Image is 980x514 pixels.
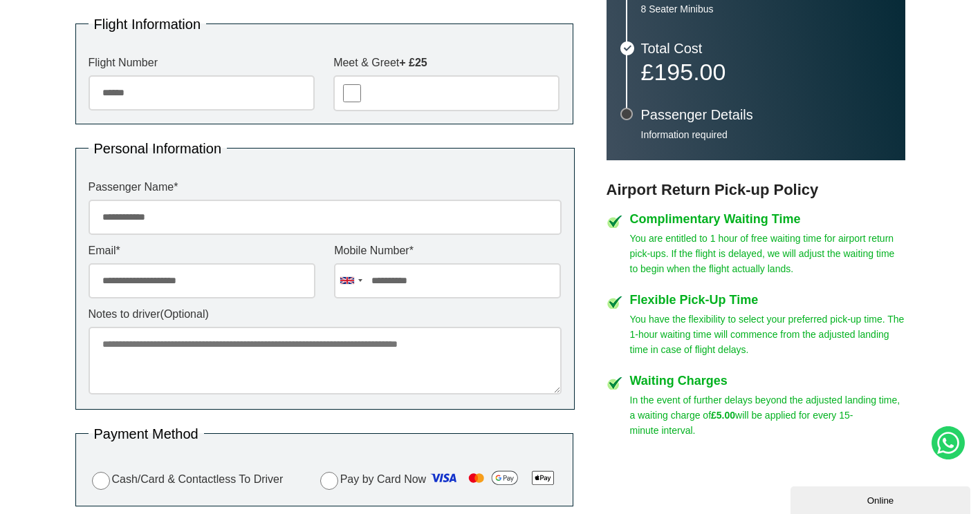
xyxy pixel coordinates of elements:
input: Pay by Card Now [320,472,338,490]
label: Mobile Number [334,245,561,256]
label: Notes to driver [89,309,562,320]
h4: Waiting Charges [630,374,905,387]
p: £ [641,62,891,82]
legend: Personal Information [89,142,228,155]
h3: Total Cost [641,41,891,55]
label: Passenger Name [89,182,562,193]
h3: Passenger Details [641,108,891,122]
legend: Flight Information [89,17,207,31]
div: United Kingdom: +44 [335,264,367,298]
strong: £5.00 [711,410,735,421]
label: Meet & Greet [333,57,560,68]
label: Email [89,245,315,256]
p: 8 Seater Minibus [641,3,891,15]
span: (Optional) [160,308,209,320]
label: Cash/Card & Contactless To Driver [89,470,284,490]
p: You are entitled to 1 hour of free waiting time for airport return pick-ups. If the flight is del... [630,231,905,276]
h4: Complimentary Waiting Time [630,213,905,225]
h3: Airport Return Pick-up Policy [607,181,905,199]
strong: + £25 [399,57,427,68]
label: Flight Number [89,57,315,68]
label: Pay by Card Now [317,467,560,493]
input: Cash/Card & Contactless To Driver [92,472,110,490]
p: In the event of further delays beyond the adjusted landing time, a waiting charge of will be appl... [630,392,905,438]
span: 195.00 [654,59,725,85]
p: Information required [641,128,891,141]
iframe: chat widget [791,484,973,514]
h4: Flexible Pick-Up Time [630,294,905,306]
legend: Payment Method [89,427,204,441]
p: You have the flexibility to select your preferred pick-up time. The 1-hour waiting time will comm... [630,312,905,357]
